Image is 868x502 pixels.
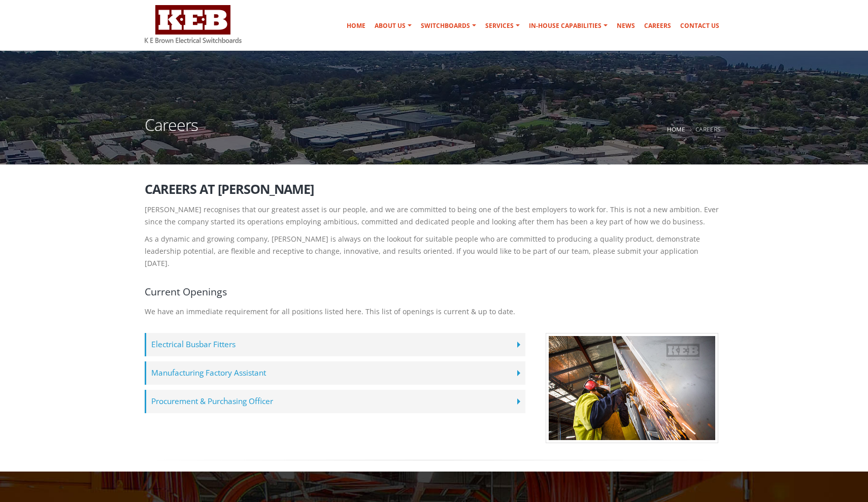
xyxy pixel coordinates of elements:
[145,306,723,318] p: We have an immediate requirement for all positions listed here. This list of openings is current ...
[640,16,675,36] a: Careers
[343,16,370,36] a: Home
[481,16,524,36] a: Services
[145,117,198,146] h1: Careers
[145,5,242,43] img: K E Brown Electrical Switchboards
[145,333,525,356] label: Electrical Busbar Fitters
[145,390,525,413] label: Procurement & Purchasing Officer
[371,16,416,36] a: About Us
[676,16,723,36] a: Contact Us
[145,233,723,270] p: As a dynamic and growing company, [PERSON_NAME] is always on the lookout for suitable people who ...
[145,361,525,385] label: Manufacturing Factory Assistant
[613,16,639,36] a: News
[687,123,721,136] li: Careers
[145,285,723,298] h4: Current Openings
[145,182,723,196] h2: Careers at [PERSON_NAME]
[417,16,480,36] a: Switchboards
[145,204,723,228] p: [PERSON_NAME] recognises that our greatest asset is our people, and we are committed to being one...
[667,125,685,133] a: Home
[525,16,612,36] a: In-house Capabilities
